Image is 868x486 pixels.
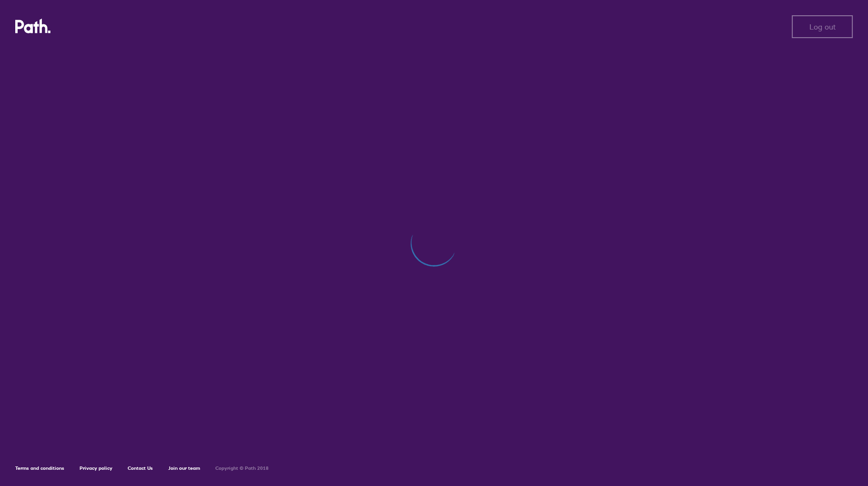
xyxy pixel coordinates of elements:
a: Join our team [168,465,200,471]
span: Log out [809,22,836,31]
h6: Copyright © Path 2018 [215,466,269,471]
button: Log out [792,15,853,38]
a: Terms and conditions [15,465,64,471]
a: Contact Us [128,465,153,471]
a: Privacy policy [80,465,112,471]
